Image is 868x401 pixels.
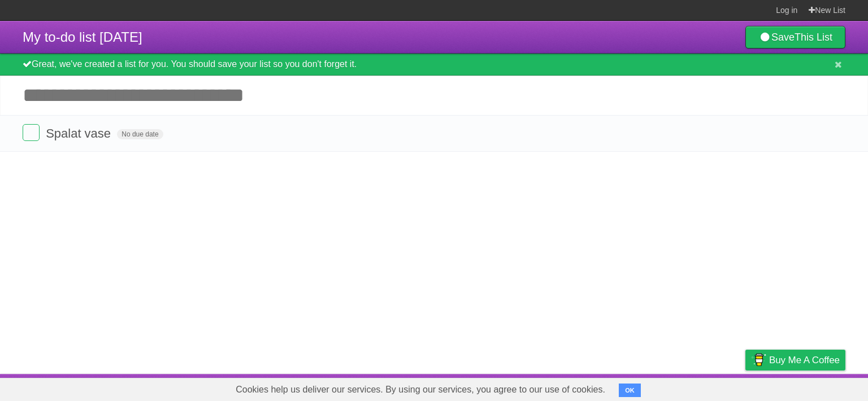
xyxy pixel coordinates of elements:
span: My to-do list [DATE] [23,29,142,45]
img: Buy me a coffee [751,350,766,369]
a: Suggest a feature [774,377,845,398]
span: Cookies help us deliver our services. By using our services, you agree to our use of cookies. [224,378,617,401]
b: This List [795,32,832,43]
a: Terms [692,377,717,398]
a: About [595,377,619,398]
a: Privacy [731,377,760,398]
a: Developers [632,377,678,398]
label: Done [23,124,40,141]
span: Buy me a coffee [769,350,840,370]
button: OK [619,384,641,397]
a: Buy me a coffee [745,350,845,371]
a: SaveThis List [745,26,845,49]
span: Spalat vase [46,126,114,140]
span: No due date [117,129,163,139]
